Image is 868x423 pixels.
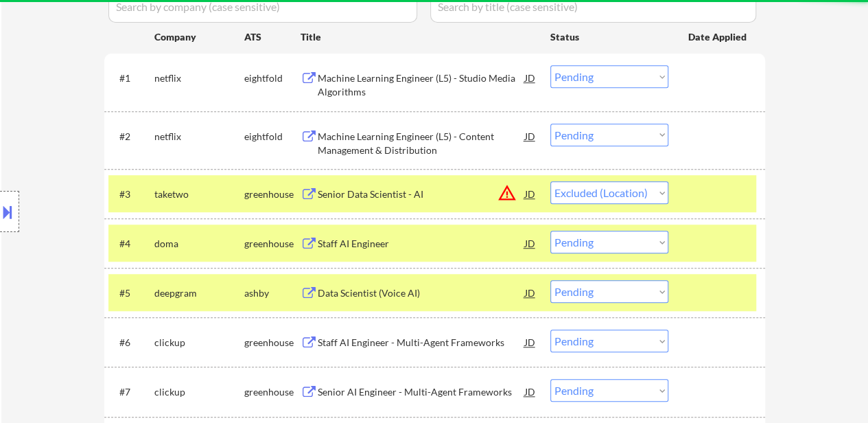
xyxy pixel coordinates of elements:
div: greenhouse [244,336,301,350]
div: Staff AI Engineer - Multi-Agent Frameworks [318,336,525,350]
div: Data Scientist (Voice AI) [318,286,525,300]
div: JD [524,124,537,148]
div: #6 [119,336,143,350]
div: Senior AI Engineer - Multi-Agent Frameworks [318,385,525,399]
div: JD [524,181,537,206]
div: eightfold [244,130,301,144]
div: Machine Learning Engineer (L5) - Studio Media Algorithms [318,71,525,98]
div: JD [524,280,537,305]
div: #1 [119,71,143,85]
div: Company [154,30,244,44]
div: ashby [244,286,301,300]
div: JD [524,65,537,90]
div: ATS [244,30,301,44]
div: JD [524,330,537,354]
div: netflix [154,71,244,85]
div: Date Applied [688,30,749,44]
div: greenhouse [244,187,301,201]
div: JD [524,379,537,404]
div: Title [301,30,537,44]
div: greenhouse [244,237,301,251]
div: JD [524,231,537,255]
button: warning_amber [497,183,517,203]
div: Senior Data Scientist - AI [318,187,525,201]
div: Staff AI Engineer [318,237,525,251]
div: clickup [154,336,244,350]
div: Machine Learning Engineer (L5) - Content Management & Distribution [318,130,525,157]
div: clickup [154,385,244,399]
div: greenhouse [244,385,301,399]
div: eightfold [244,71,301,85]
div: Status [550,24,668,49]
div: #7 [119,385,143,399]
